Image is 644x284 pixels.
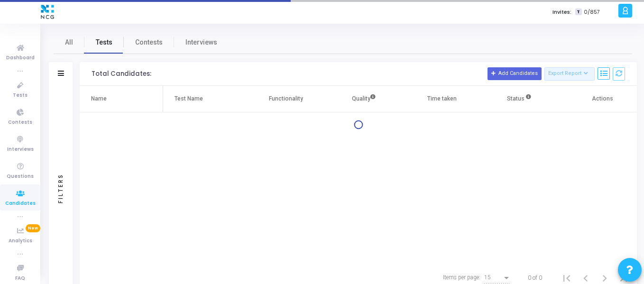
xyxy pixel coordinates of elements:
span: Questions [7,173,34,181]
div: Name [91,93,107,104]
div: Filters [56,136,65,240]
div: Time taken [427,93,457,104]
img: logo [38,2,56,21]
span: All [65,37,73,47]
th: Test Name [163,86,247,112]
div: Total Candidates: [92,70,151,78]
span: Interviews [185,37,217,47]
span: 15 [484,274,491,281]
th: Actions [559,86,637,112]
span: New [26,224,40,232]
div: Items per page: [443,273,480,282]
span: Tests [96,37,112,47]
button: Add Candidates [488,67,542,80]
th: Functionality [247,86,325,112]
button: Export Report [544,67,595,81]
span: Contests [8,119,32,127]
span: 0/857 [584,8,600,16]
span: FAQ [15,275,25,283]
mat-select: Items per page: [484,275,511,281]
span: Candidates [5,200,36,208]
span: Tests [13,92,28,100]
th: Status [481,86,559,112]
span: Dashboard [6,54,35,62]
span: T [575,9,581,16]
div: 0 of 0 [528,274,542,282]
span: Interviews [7,146,34,154]
label: Invites: [552,8,571,16]
span: Contests [135,37,163,47]
th: Quality [325,86,403,112]
span: Analytics [9,237,32,245]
